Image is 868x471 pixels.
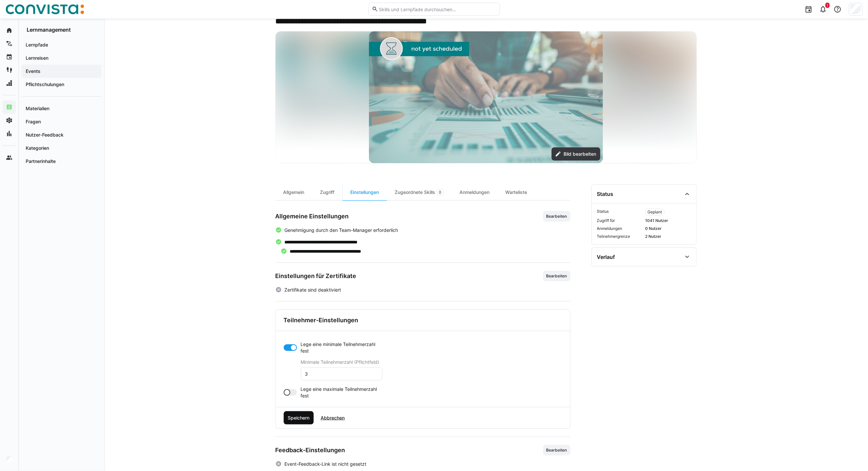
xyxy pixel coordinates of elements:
p: Genehmigung durch den Team-Manager erforderlich [284,227,398,234]
span: Lege eine maximale Teilnehmerzahl fest [301,386,382,399]
p: Event-Feedback-Link ist nicht gesetzt [284,461,366,467]
span: Bild bearbeiten [563,151,597,157]
div: Anmeldungen [452,184,498,200]
input: Skills und Lernpfade durchsuchen… [378,6,496,12]
span: 0 Nutzer [645,226,691,231]
span: Zertifikate sind deaktiviert [284,287,341,293]
span: Lege eine minimale Teilnehmerzahl fest [301,341,382,354]
span: 1041 Nutzer [645,218,691,223]
div: Warteliste [498,184,535,200]
span: Geplant [648,209,662,215]
button: Bearbeiten [543,211,570,222]
span: 2 Nutzer [645,234,691,239]
h3: Einstellungen für Zertifikate [276,272,356,280]
button: Speichern [284,411,314,424]
button: Bearbeiten [543,445,570,455]
button: Bearbeiten [543,271,570,281]
span: Bearbeiten [546,214,568,219]
span: Bearbeiten [546,448,568,453]
div: Status [597,191,614,197]
span: Abbrechen [320,415,346,421]
span: Minimale Teilnehmerzahl (Pflichtfeld) [301,360,380,365]
button: Bild bearbeiten [552,147,600,161]
h3: Feedback-Einstellungen [276,447,345,454]
span: Teilnehmergrenze [597,234,643,239]
div: Verlauf [597,254,615,260]
span: 0 [439,190,442,195]
span: Bearbeiten [546,273,568,279]
div: Einstellungen [343,184,387,200]
div: Zugeordnete Skills [387,184,452,200]
h3: Teilnehmer-Einstellungen [284,317,358,324]
span: Zugriff für [597,218,643,223]
span: 1 [827,3,829,7]
div: Zugriff [312,184,343,200]
h3: Allgemeine Einstellungen [276,213,349,220]
span: Speichern [287,415,310,421]
div: Allgemein [276,184,312,200]
span: Anmeldungen [597,226,643,231]
button: Abbrechen [316,411,349,424]
span: Status [597,209,643,215]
